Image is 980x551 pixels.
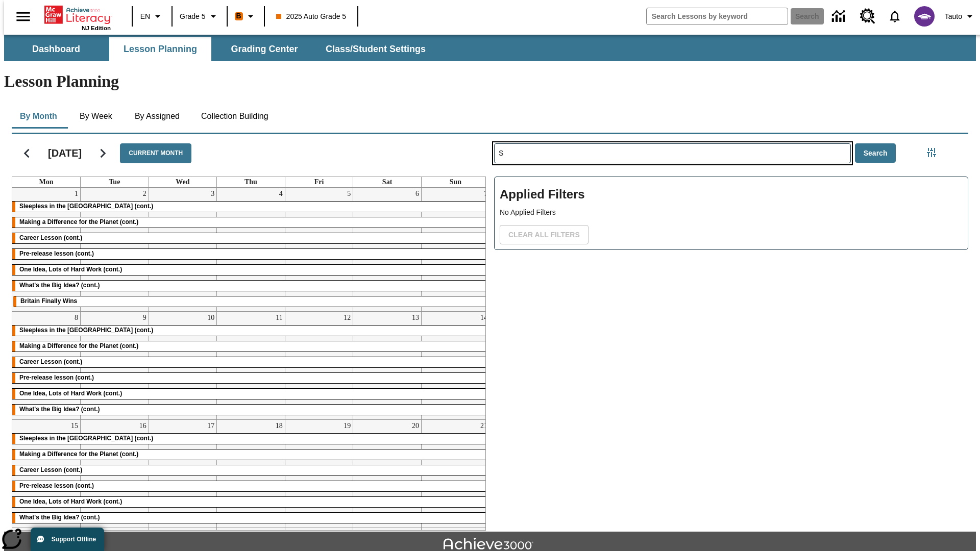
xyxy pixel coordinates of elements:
td: September 16, 2025 [81,419,149,528]
span: Grading Center [231,43,298,55]
a: September 11, 2025 [274,312,284,324]
button: Search [855,143,896,163]
div: What's the Big Idea? (cont.) [12,405,489,415]
div: Home [44,4,111,31]
button: Previous [14,140,40,166]
button: Collection Building [193,104,277,129]
button: Filters Side menu [921,142,942,163]
span: Tauto [945,11,962,22]
button: Grading Center [213,37,315,61]
td: September 21, 2025 [421,419,489,528]
a: September 20, 2025 [410,420,421,432]
a: September 13, 2025 [410,312,421,324]
div: One Idea, Lots of Hard Work (cont.) [12,389,489,399]
td: September 14, 2025 [421,311,489,419]
a: September 16, 2025 [137,420,149,432]
span: Pre-release lesson (cont.) [19,250,94,257]
div: Sleepless in the Animal Kingdom (cont.) [12,202,489,212]
button: Select a new avatar [908,3,941,30]
span: NJ Edition [82,25,111,31]
span: Sleepless in the Animal Kingdom (cont.) [19,327,153,334]
td: September 18, 2025 [217,419,285,528]
a: September 3, 2025 [209,188,216,200]
td: September 6, 2025 [353,188,422,312]
div: Pre-release lesson (cont.) [12,249,489,259]
td: September 11, 2025 [217,311,285,419]
a: September 23, 2025 [137,528,149,540]
button: By Month [12,104,65,129]
a: September 9, 2025 [141,312,149,324]
a: September 28, 2025 [478,528,489,540]
div: Sleepless in the Animal Kingdom (cont.) [12,325,489,336]
span: Career Lesson (cont.) [19,234,82,241]
div: Search [486,130,968,531]
td: September 8, 2025 [12,311,81,419]
div: Career Lesson (cont.) [12,465,489,475]
span: One Idea, Lots of Hard Work (cont.) [19,498,122,505]
div: Britain Finally Wins [13,296,488,307]
button: Dashboard [5,37,107,61]
h2: [DATE] [48,147,82,159]
a: September 17, 2025 [205,420,216,432]
span: Career Lesson (cont.) [19,358,82,365]
a: September 10, 2025 [205,312,216,324]
div: Making a Difference for the Planet (cont.) [12,341,489,352]
a: Sunday [448,177,463,187]
a: September 12, 2025 [341,312,353,324]
button: Current Month [120,143,191,163]
div: Calendar [4,130,486,531]
span: Support Offline [52,536,96,543]
img: avatar image [914,6,935,27]
span: Lesson Planning [124,43,197,55]
div: Making a Difference for the Planet (cont.) [12,217,489,228]
a: Saturday [380,177,394,187]
a: September 24, 2025 [205,528,216,540]
div: What's the Big Idea? (cont.) [12,513,489,523]
td: September 20, 2025 [353,419,422,528]
span: Dashboard [32,43,80,55]
a: September 26, 2025 [341,528,353,540]
a: September 19, 2025 [341,420,353,432]
button: Profile/Settings [941,7,980,26]
a: September 6, 2025 [413,188,421,200]
a: September 7, 2025 [482,188,489,200]
td: September 19, 2025 [285,419,353,528]
span: 2025 Auto Grade 5 [276,11,347,22]
button: Class/Student Settings [317,37,434,61]
span: One Idea, Lots of Hard Work (cont.) [19,390,122,397]
button: By Week [70,104,121,129]
a: September 18, 2025 [274,420,285,432]
div: One Idea, Lots of Hard Work (cont.) [12,265,489,275]
td: September 15, 2025 [12,419,81,528]
button: Language: EN, Select a language [136,7,168,26]
span: Sleepless in the Animal Kingdom (cont.) [19,435,153,442]
span: Class/Student Settings [326,43,426,55]
span: Making a Difference for the Planet (cont.) [19,218,138,226]
a: September 5, 2025 [345,188,353,200]
button: Grade: Grade 5, Select a grade [176,7,224,26]
a: Monday [37,177,56,187]
div: SubNavbar [4,35,976,61]
button: By Assigned [127,104,188,129]
button: Lesson Planning [109,37,211,61]
a: September 8, 2025 [72,312,80,324]
td: September 5, 2025 [285,188,353,312]
a: September 2, 2025 [141,188,149,200]
td: September 7, 2025 [421,188,489,312]
span: Pre-release lesson (cont.) [19,374,94,381]
td: September 12, 2025 [285,311,353,419]
span: One Idea, Lots of Hard Work (cont.) [19,266,122,273]
span: Pre-release lesson (cont.) [19,482,94,489]
div: Pre-release lesson (cont.) [12,481,489,491]
div: What's the Big Idea? (cont.) [12,281,489,291]
span: What's the Big Idea? (cont.) [19,406,100,413]
a: September 4, 2025 [277,188,285,200]
span: EN [140,11,150,22]
span: Making a Difference for the Planet (cont.) [19,450,138,458]
span: Career Lesson (cont.) [19,466,82,473]
div: One Idea, Lots of Hard Work (cont.) [12,497,489,507]
a: September 15, 2025 [69,420,80,432]
a: September 21, 2025 [478,420,489,432]
h2: Applied Filters [500,182,963,207]
a: Home [44,5,111,25]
